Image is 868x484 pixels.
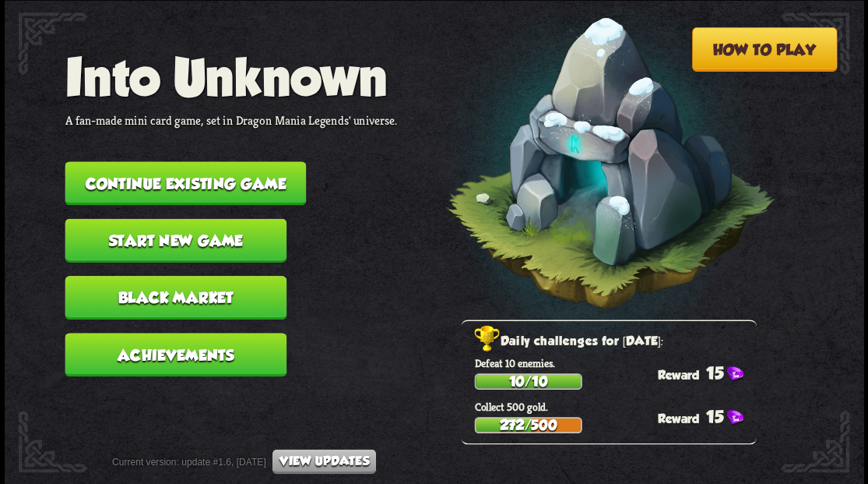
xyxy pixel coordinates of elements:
div: 10/10 [476,374,581,387]
img: Golden_Trophy_Icon.png [474,325,500,352]
button: View updates [272,449,376,474]
button: Achievements [65,333,286,376]
button: Continue existing game [65,161,306,205]
button: How to play [691,27,837,72]
p: Defeat 10 enemies. [474,355,756,369]
h2: Daily challenges for [DATE]: [474,330,756,352]
h1: Into Unknown [65,47,397,105]
button: Black Market [65,276,286,320]
p: Collect 500 gold. [474,399,756,413]
div: Current version: update #1.6, [DATE] [112,449,376,474]
button: Start new game [65,218,286,262]
div: 15 [658,406,757,426]
div: 272/500 [476,418,581,431]
p: A fan-made mini card game, set in Dragon Mania Legends' universe. [65,112,397,128]
div: 15 [658,362,757,382]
